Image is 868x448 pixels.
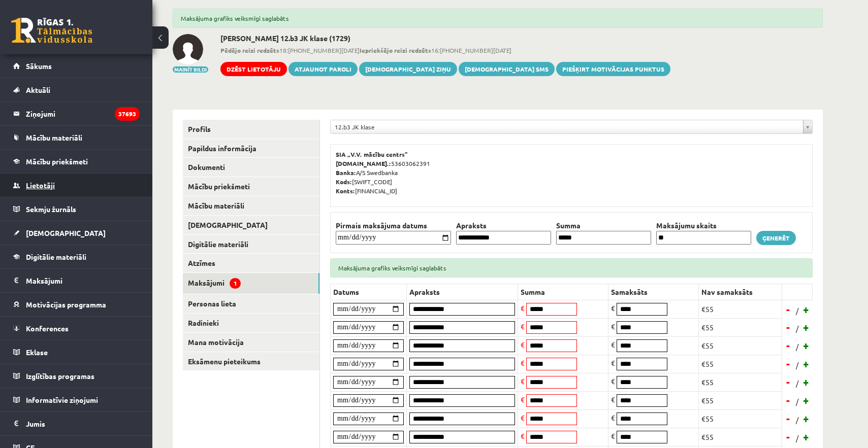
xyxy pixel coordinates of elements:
a: + [801,429,812,444]
div: Maksājuma grafiks veiksmīgi saglabāts [173,9,823,28]
span: / [795,415,800,425]
td: €55 [699,391,782,409]
a: + [801,320,812,335]
span: € [611,376,615,386]
td: €55 [699,428,782,446]
div: Maksājuma grafiks veiksmīgi saglabāts [330,258,813,278]
span: € [611,395,615,404]
a: Digitālie materiāli [13,245,140,268]
a: Mācību materiāli [183,196,319,215]
a: Digitālie materiāli [183,235,319,254]
a: + [801,411,812,426]
a: Eksāmenu pieteikums [183,352,319,371]
a: - [783,338,793,353]
th: Maksājumu skaits [654,220,754,231]
span: Izglītības programas [26,371,94,381]
a: Konferences [13,317,140,340]
a: [DEMOGRAPHIC_DATA] [13,221,140,245]
a: 12.b3 JK klase [331,120,812,133]
legend: Maksājumi [26,269,140,292]
a: Dokumenti [183,158,319,177]
span: € [521,358,525,367]
a: Informatīvie ziņojumi [13,388,140,411]
td: €55 [699,409,782,428]
a: Profils [183,120,319,139]
a: + [801,338,812,353]
a: Lietotāji [13,174,140,197]
a: + [801,374,812,390]
span: Informatīvie ziņojumi [26,395,98,404]
a: Maksājumi1 [183,273,319,294]
a: Personas lieta [183,294,319,313]
a: Eklase [13,340,140,364]
img: Mario Sadu [173,34,203,64]
span: / [795,323,800,334]
span: Mācību priekšmeti [26,157,88,166]
span: 18:[PHONE_NUMBER][DATE] 16:[PHONE_NUMBER][DATE] [220,46,670,55]
a: + [801,356,812,371]
a: Papildus informācija [183,139,319,158]
span: € [611,340,615,349]
td: €55 [699,318,782,336]
th: Samaksāts [608,284,699,300]
td: €55 [699,300,782,318]
span: Motivācijas programma [26,300,106,309]
a: Izglītības programas [13,364,140,388]
a: Motivācijas programma [13,293,140,316]
span: / [795,378,800,389]
b: Kods: [336,178,352,186]
a: Sākums [13,54,140,78]
span: Jumis [26,419,45,428]
span: [DEMOGRAPHIC_DATA] [26,228,106,237]
span: / [795,396,800,407]
a: Radinieki [183,314,319,332]
a: Maksājumi [13,269,140,292]
b: Iepriekšējo reizi redzēts [360,46,431,54]
button: Mainīt bildi [173,66,208,73]
th: Datums [331,284,407,300]
span: Digitālie materiāli [26,252,86,261]
a: [DEMOGRAPHIC_DATA] [183,216,319,234]
b: Konts: [336,187,355,195]
b: Pēdējo reizi redzēts [220,46,279,54]
a: Atjaunot paroli [288,62,358,76]
th: Pirmais maksājuma datums [333,220,454,231]
b: SIA „V.V. mācību centrs” [336,150,408,158]
td: €55 [699,355,782,373]
td: €55 [699,373,782,391]
a: - [783,374,793,390]
th: Summa [554,220,654,231]
a: Aktuāli [13,78,140,101]
span: Sekmju žurnāls [26,204,76,214]
legend: Ziņojumi [26,102,140,125]
span: € [611,413,615,422]
a: + [801,393,812,408]
span: / [795,341,800,352]
span: Eklase [26,348,48,357]
a: Mācību materiāli [13,126,140,149]
th: Apraksts [454,220,554,231]
b: [DOMAIN_NAME].: [336,159,391,167]
span: € [521,413,525,422]
span: Konferences [26,324,69,333]
a: - [783,411,793,426]
span: € [611,431,615,440]
th: Apraksts [407,284,518,300]
a: - [783,393,793,408]
span: / [795,433,800,443]
a: Ziņojumi37693 [13,102,140,125]
span: € [611,358,615,367]
a: [DEMOGRAPHIC_DATA] SMS [459,62,555,76]
span: / [795,360,800,370]
a: - [783,356,793,371]
th: Summa [518,284,608,300]
a: + [801,302,812,317]
span: € [521,395,525,404]
a: Mana motivācija [183,333,319,352]
span: Mācību materiāli [26,133,82,142]
h2: [PERSON_NAME] 12.b3 JK klase (1729) [220,34,670,43]
span: 12.b3 JK klase [335,120,799,133]
a: Rīgas 1. Tālmācības vidusskola [11,18,92,43]
b: Banka: [336,168,356,177]
a: - [783,429,793,444]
